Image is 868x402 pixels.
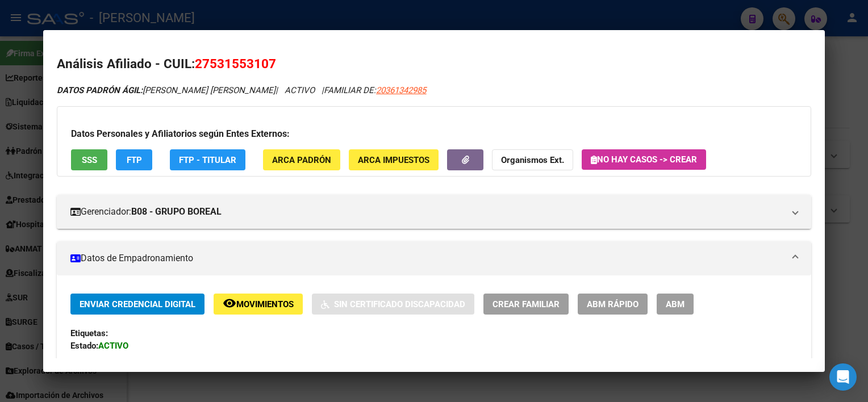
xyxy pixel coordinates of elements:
[131,205,222,219] strong: B08 - GRUPO BOREAL
[179,155,236,165] span: FTP - Titular
[666,299,685,309] span: ABM
[578,294,648,315] button: ABM Rápido
[358,155,429,165] span: ARCA Impuestos
[591,154,697,165] span: No hay casos -> Crear
[71,127,796,141] h3: Datos Personales y Afiliatorios según Entes Externos:
[829,363,857,391] div: Open Intercom Messenger
[376,85,426,95] span: 20361342985
[70,252,783,265] mat-panel-title: Datos de Empadronamiento
[312,294,474,315] button: Sin Certificado Discapacidad
[57,55,811,74] h2: Análisis Afiliado - CUIL:
[195,56,276,71] span: 27531553107
[483,294,569,315] button: Crear Familiar
[57,195,811,229] mat-expansion-panel-header: Gerenciador:B08 - GRUPO BOREAL
[57,85,426,95] i: | ACTIVO |
[349,149,439,170] button: ARCA Impuestos
[492,149,573,170] button: Organismos Ext.
[223,296,236,310] mat-icon: remove_red_eye
[214,294,303,315] button: Movimientos
[324,85,426,95] span: FAMILIAR DE:
[493,299,560,309] span: Crear Familiar
[70,328,108,338] strong: Etiquetas:
[170,149,245,170] button: FTP - Titular
[98,341,128,351] strong: ACTIVO
[70,341,98,351] strong: Estado:
[236,299,294,309] span: Movimientos
[587,299,639,309] span: ABM Rápido
[71,149,107,170] button: SSS
[57,85,276,95] span: [PERSON_NAME] [PERSON_NAME]
[82,155,97,165] span: SSS
[657,294,694,315] button: ABM
[127,155,142,165] span: FTP
[501,155,564,165] strong: Organismos Ext.
[80,299,195,309] span: Enviar Credencial Digital
[57,85,143,95] strong: DATOS PADRÓN ÁGIL:
[263,149,340,170] button: ARCA Padrón
[116,149,152,170] button: FTP
[582,149,706,170] button: No hay casos -> Crear
[57,241,811,275] mat-expansion-panel-header: Datos de Empadronamiento
[70,205,783,219] mat-panel-title: Gerenciador:
[272,155,331,165] span: ARCA Padrón
[70,294,205,315] button: Enviar Credencial Digital
[334,299,465,309] span: Sin Certificado Discapacidad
